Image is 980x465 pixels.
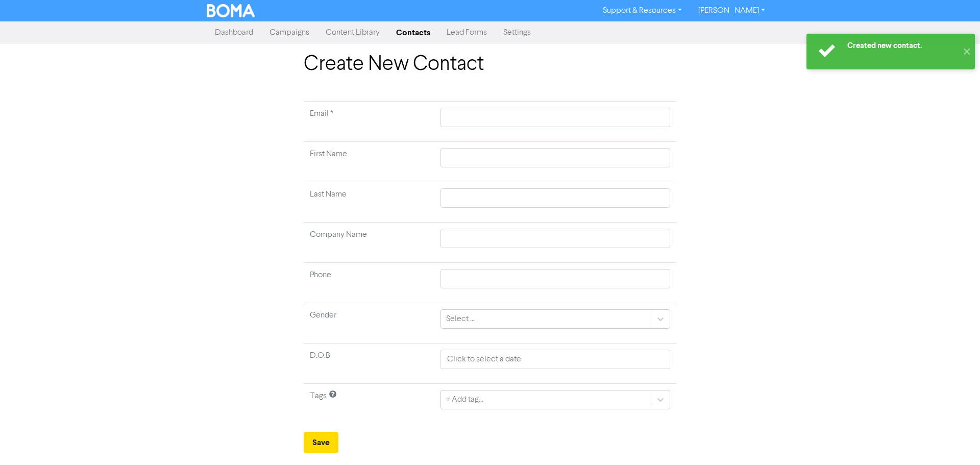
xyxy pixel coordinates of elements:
a: Content Library [317,22,388,43]
td: First Name [304,142,434,182]
td: Last Name [304,182,434,223]
td: D.O.B [304,344,434,384]
div: Select ... [446,313,475,325]
td: Tags [304,384,434,424]
img: BOMA Logo [207,4,255,17]
a: Contacts [388,22,438,43]
a: Support & Resources [595,3,690,19]
a: Lead Forms [438,22,495,43]
td: Gender [304,303,434,344]
button: Save [304,432,338,453]
h1: Create New Contact [304,52,676,77]
a: Campaigns [261,22,317,43]
div: Created new contact. [847,40,957,51]
div: + Add tag... [446,394,483,406]
a: [PERSON_NAME] [690,3,773,19]
a: Dashboard [207,22,261,43]
input: Click to select a date [440,350,670,369]
iframe: Chat Widget [929,416,980,465]
a: Settings [495,22,539,43]
td: Required [304,102,434,142]
td: Phone [304,263,434,303]
td: Company Name [304,223,434,263]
